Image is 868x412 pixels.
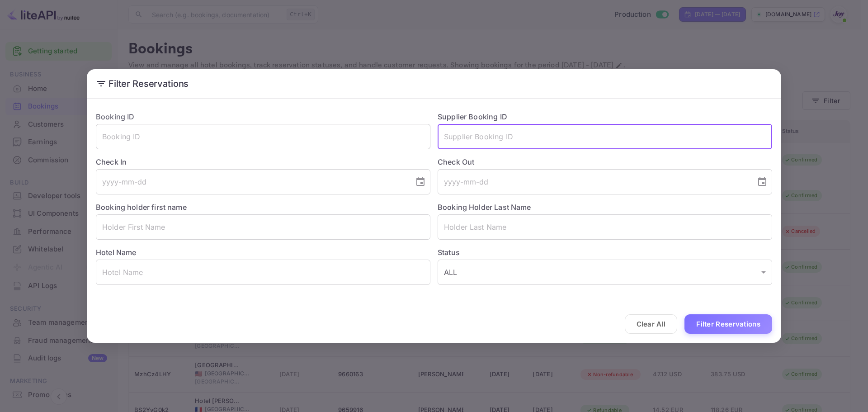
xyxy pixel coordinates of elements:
[96,112,135,121] label: Booking ID
[96,156,430,167] label: Check In
[96,169,408,194] input: yyyy-mm-dd
[438,124,772,149] input: Supplier Booking ID
[96,214,430,240] input: Holder First Name
[438,247,772,258] label: Status
[96,248,137,257] label: Hotel Name
[625,314,678,334] button: Clear All
[438,260,772,285] div: ALL
[411,173,429,191] button: Choose date
[438,112,507,121] label: Supplier Booking ID
[684,314,772,334] button: Filter Reservations
[96,203,187,212] label: Booking holder first name
[438,156,772,167] label: Check Out
[438,203,531,212] label: Booking Holder Last Name
[753,173,771,191] button: Choose date
[438,214,772,240] input: Holder Last Name
[438,169,750,194] input: yyyy-mm-dd
[87,69,781,98] h2: Filter Reservations
[96,260,430,285] input: Hotel Name
[96,124,430,149] input: Booking ID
